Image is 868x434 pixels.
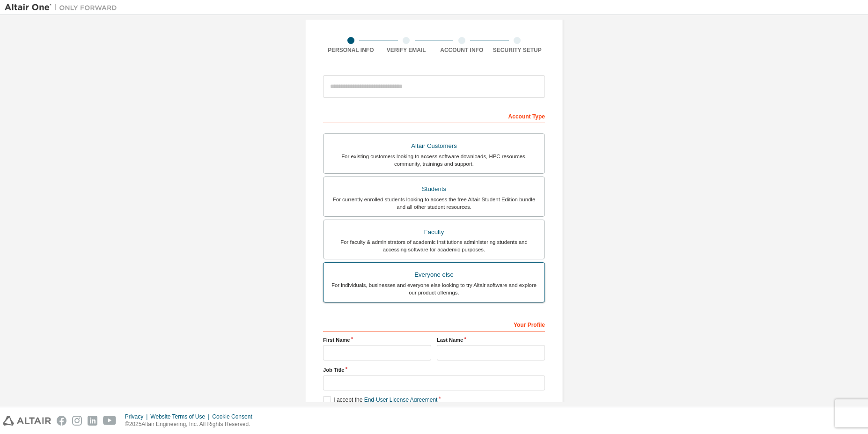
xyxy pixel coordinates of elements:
[437,336,545,344] label: Last Name
[329,183,539,196] div: Students
[490,46,545,54] div: Security Setup
[323,316,545,331] div: Your Profile
[323,336,431,344] label: First Name
[72,416,82,426] img: instagram.svg
[3,416,51,426] img: altair_logo.svg
[150,413,212,420] div: Website Terms of Use
[125,413,150,420] div: Privacy
[323,46,379,54] div: Personal Info
[323,366,545,374] label: Job Title
[57,416,66,426] img: facebook.svg
[434,46,490,54] div: Account Info
[329,281,539,296] div: For individuals, businesses and everyone else looking to try Altair software and explore our prod...
[125,420,258,428] p: © 2025 Altair Engineering, Inc. All Rights Reserved.
[329,153,539,168] div: For existing customers looking to access software downloads, HPC resources, community, trainings ...
[323,108,545,123] div: Account Type
[364,397,438,403] a: End-User License Agreement
[329,226,539,239] div: Faculty
[379,46,434,54] div: Verify Email
[329,196,539,211] div: For currently enrolled students looking to access the free Altair Student Edition bundle and all ...
[329,238,539,253] div: For faculty & administrators of academic institutions administering students and accessing softwa...
[103,416,117,426] img: youtube.svg
[323,396,437,404] label: I accept the
[212,413,257,420] div: Cookie Consent
[329,140,539,153] div: Altair Customers
[5,3,122,12] img: Altair One
[88,416,97,426] img: linkedin.svg
[329,268,539,281] div: Everyone else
